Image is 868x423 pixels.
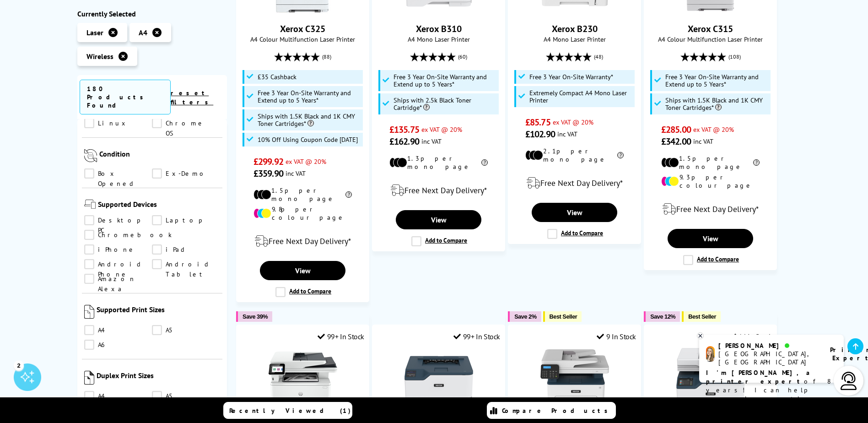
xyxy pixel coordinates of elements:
[706,346,715,362] img: amy-livechat.png
[706,369,837,412] p: of 8 years! I can help you choose the right product
[152,169,220,179] a: Ex-Demo
[84,305,95,319] img: Supported Print Sizes
[665,97,769,111] span: Ships with 1.5K Black and 1K CMY Toner Cartridges*
[728,48,741,65] span: (108)
[487,402,616,419] a: Compare Products
[286,169,306,178] span: inc VAT
[253,186,352,203] li: 1.5p per mono page
[253,205,352,222] li: 9.8p per colour page
[682,311,721,322] button: Best Seller
[286,157,326,166] span: ex VAT @ 20%
[416,23,462,35] a: Xerox B310
[394,97,497,111] span: Ships with 2.5k Black Toner Cartridge*
[540,6,609,16] a: Xerox B230
[269,348,337,417] img: HP LaserJet Pro MFP 4102fdw
[458,48,467,65] span: (60)
[84,200,96,209] img: Supported Devices
[676,348,745,417] img: Xerox C235
[529,73,613,81] span: Free 3 Year On-Site Warranty*
[243,313,268,320] span: Save 39%
[152,119,220,129] a: Chrome OS
[552,23,598,35] a: Xerox B230
[597,332,636,341] div: 9 In Stock
[377,178,500,203] div: modal_delivery
[532,203,617,222] a: View
[97,371,220,387] span: Duplex Print Sizes
[661,136,691,147] span: £342.00
[322,48,331,65] span: (88)
[84,340,152,350] a: A6
[540,348,609,417] img: Xerox B225
[650,313,675,320] span: Save 12%
[84,169,152,179] a: Box Opened
[389,124,419,136] span: £135.75
[275,287,331,297] label: Add to Compare
[84,150,97,163] img: Condition
[258,136,358,143] span: 10% Off Using Coupon Code [DATE]
[84,216,152,226] a: Desktop PC
[86,52,113,61] span: Wireless
[513,170,636,196] div: modal_delivery
[84,119,152,129] a: Linux
[661,173,760,190] li: 9.3p per colour page
[152,260,220,270] a: Android Tablet
[84,371,95,385] img: Duplex Print Sizes
[253,168,283,179] span: £359.90
[84,230,172,240] a: Chromebook
[688,313,716,320] span: Best Seller
[729,332,772,341] div: 14 In Stock
[502,407,613,415] span: Compare Products
[529,89,633,104] span: Extremely Compact A4 Mono Laser Printer
[688,23,733,35] a: Xerox C315
[84,260,152,270] a: Android Phone
[258,113,361,127] span: Ships with 1.5K Black and 1K CMY Toner Cartridges*
[513,35,636,43] span: A4 Mono Laser Printer
[389,154,488,171] li: 1.3p per mono page
[594,48,603,65] span: (48)
[525,128,555,140] span: £102.90
[661,124,691,136] span: £285.00
[389,136,419,147] span: £162.90
[706,369,813,385] b: I'm [PERSON_NAME], a printer expert
[665,73,769,88] span: Free 3 Year On-Site Warranty and Extend up to 5 Years*
[543,311,582,322] button: Best Seller
[260,261,345,280] a: View
[404,348,473,417] img: Xerox C230
[840,372,858,390] img: user-headset-light.svg
[514,313,536,320] span: Save 2%
[152,245,220,255] a: iPad
[77,9,227,18] div: Currently Selected
[550,313,577,320] span: Best Seller
[661,154,760,171] li: 1.5p per mono page
[547,229,603,239] label: Add to Compare
[229,407,351,415] span: Recently Viewed (1)
[718,342,819,350] div: [PERSON_NAME]
[649,196,772,222] div: modal_delivery
[84,325,152,336] a: A4
[421,125,462,134] span: ex VAT @ 20%
[258,89,361,104] span: Free 3 Year On-Site Warranty and Extend up to 5 Years*
[404,6,473,16] a: Xerox B310
[553,118,593,126] span: ex VAT @ 20%
[718,350,819,366] div: [GEOGRAPHIC_DATA], [GEOGRAPHIC_DATA]
[99,150,221,164] span: Condition
[223,402,352,419] a: Recently Viewed (1)
[84,391,152,401] a: A4
[525,147,624,163] li: 2.1p per mono page
[139,28,147,37] span: A4
[14,360,24,370] div: 2
[269,6,337,16] a: Xerox C325
[97,305,220,321] span: Supported Print Sizes
[152,391,220,401] a: A5
[508,311,541,322] button: Save 2%
[98,200,221,211] span: Supported Devices
[86,28,103,37] span: Laser
[421,137,442,146] span: inc VAT
[258,73,297,81] span: £35 Cashback
[396,210,481,229] a: View
[80,80,171,114] span: 180 Products Found
[668,229,753,248] a: View
[676,6,745,16] a: Xerox C315
[394,73,497,88] span: Free 3 Year On-Site Warranty and Extend up to 5 Years*
[280,23,325,35] a: Xerox C325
